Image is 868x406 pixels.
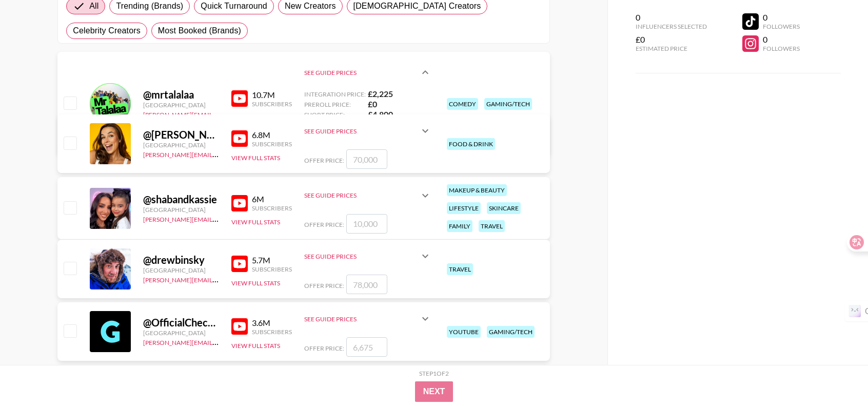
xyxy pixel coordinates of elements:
div: 6M [252,194,292,204]
input: 6,675 [346,337,387,357]
div: food & drink [447,138,495,150]
div: 6.8M [252,130,292,140]
div: lifestyle [447,202,481,214]
span: Preroll Price: [304,101,366,108]
div: [GEOGRAPHIC_DATA] [143,101,219,109]
div: Subscribers [252,328,292,336]
input: 10,000 [346,214,387,234]
div: 0 [763,34,800,45]
strong: £ 2,225 [368,89,431,99]
div: 0 [636,12,707,23]
div: @ drewbinsky [143,254,219,266]
div: Subscribers [252,204,292,212]
div: Subscribers [252,265,292,273]
span: Integration Price: [304,90,366,98]
button: View Full Stats [231,279,280,287]
span: Short Price: [304,111,366,119]
div: [GEOGRAPHIC_DATA] [143,206,219,214]
div: [GEOGRAPHIC_DATA] [143,329,219,337]
div: @ shabandkassie [143,193,219,206]
a: [PERSON_NAME][EMAIL_ADDRESS][DOMAIN_NAME] [143,109,295,119]
strong: £ 4,800 [368,109,431,120]
div: travel [447,263,473,275]
img: YouTube [231,256,248,272]
div: makeup & beauty [447,184,507,196]
strong: £ 0 [368,99,431,109]
img: YouTube [231,195,248,211]
img: YouTube [231,90,248,107]
span: Offer Price: [304,344,344,352]
div: See Guide Prices [304,315,419,323]
span: Most Booked (Brands) [158,25,241,37]
img: YouTube [231,130,248,147]
div: See Guide Prices [304,306,431,331]
a: [PERSON_NAME][EMAIL_ADDRESS][DOMAIN_NAME] [143,274,295,284]
div: Step 1 of 2 [419,370,449,377]
div: travel [479,220,505,232]
span: Offer Price: [304,157,344,164]
div: See Guide Prices [304,127,419,135]
a: [PERSON_NAME][EMAIL_ADDRESS][DOMAIN_NAME] [143,214,295,223]
div: skincare [487,202,521,214]
input: 70,000 [346,149,387,169]
div: gaming/tech [487,326,535,338]
div: £0 [636,34,707,45]
div: See Guide Prices [304,56,431,89]
input: 78,000 [346,275,387,294]
div: 10.7M [252,90,292,100]
button: View Full Stats [231,154,280,162]
div: See Guide Prices [304,191,419,199]
div: Followers [763,23,800,30]
div: @ OfficialCheckpoint [143,316,219,329]
button: View Full Stats [231,114,280,122]
button: View Full Stats [231,218,280,226]
div: See Guide Prices [304,244,431,268]
div: Followers [763,45,800,52]
button: View Full Stats [231,342,280,350]
div: Subscribers [252,100,292,108]
span: Offer Price: [304,282,344,289]
div: Influencers Selected [636,23,707,30]
div: [GEOGRAPHIC_DATA] [143,141,219,149]
span: Celebrity Creators [73,25,141,37]
span: Offer Price: [304,221,344,228]
div: @ mrtalalaa [143,88,219,101]
div: Subscribers [252,140,292,148]
div: See Guide Prices [304,69,419,76]
button: Next [415,381,453,402]
div: gaming/tech [484,98,532,110]
img: YouTube [231,318,248,335]
a: [PERSON_NAME][EMAIL_ADDRESS][DOMAIN_NAME] [143,149,295,159]
div: @ [PERSON_NAME] [143,128,219,141]
div: 3.6M [252,318,292,328]
div: 0 [763,12,800,23]
a: [PERSON_NAME][EMAIL_ADDRESS][DOMAIN_NAME] [143,337,295,346]
div: See Guide Prices [304,119,431,143]
div: family [447,220,472,232]
div: youtube [447,326,481,338]
div: Estimated Price [636,45,707,52]
div: See Guide Prices [304,89,431,120]
div: See Guide Prices [304,183,431,208]
iframe: Drift Widget Chat Controller [817,355,856,394]
div: See Guide Prices [304,253,419,260]
div: comedy [447,98,478,110]
div: [GEOGRAPHIC_DATA] [143,266,219,274]
div: 5.7M [252,255,292,265]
